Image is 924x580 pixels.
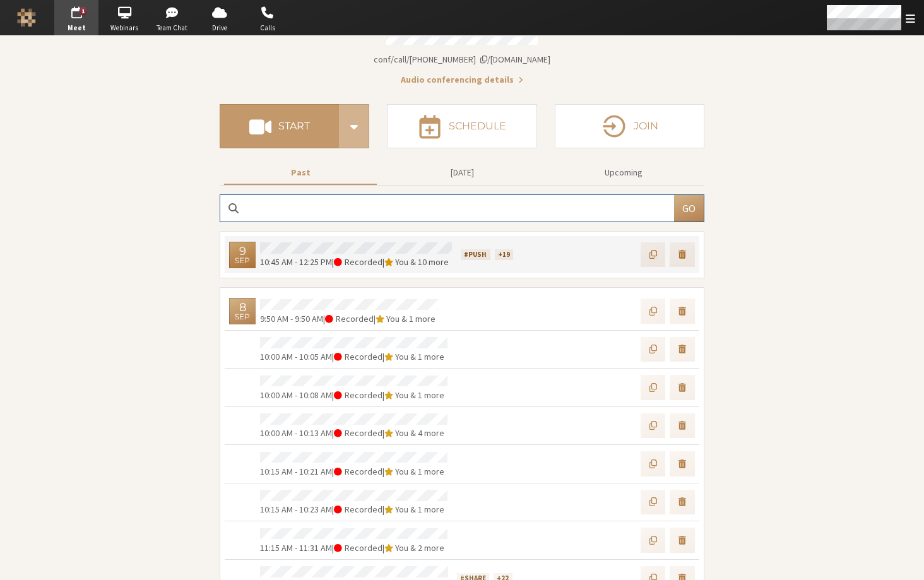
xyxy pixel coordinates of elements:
span: You [395,427,408,439]
button: Join [555,104,704,148]
span: | Recorded [323,313,374,324]
button: Copy previous settings into new meeting [641,413,666,439]
span: & 2 more [408,542,444,553]
button: Copy previous settings into new meeting [641,528,666,553]
div: 8Sep9:50 AM - 9:50 AM|Recorded|You & 1 more [225,292,699,330]
button: Past [224,162,377,184]
span: 10:15 AM - 10:21 AM [260,466,332,477]
button: Delete meeting [670,242,695,268]
span: 10:00 AM - 10:13 AM [260,427,332,439]
div: 1 [80,7,88,16]
div: | [260,503,447,516]
button: Delete meeting [670,413,695,439]
div: Tuesday, September 9, 2025 10:45 AM [229,242,256,268]
button: Copy previous settings into new meeting [641,451,666,476]
h4: Start [278,121,310,131]
span: You [395,256,408,268]
div: 11:15 AM - 11:31 AM|Recorded|You & 2 more [225,521,699,559]
div: | [260,427,447,440]
div: | [260,312,439,326]
button: Delete meeting [670,528,695,553]
button: Go [674,195,704,222]
span: Meet [54,23,98,33]
button: Delete meeting [670,337,695,362]
button: Copy previous settings into new meeting [641,242,666,268]
button: Schedule [387,104,536,148]
span: & 10 more [408,256,449,268]
span: You [395,389,408,401]
span: | Recorded [332,542,382,553]
div: 9 [239,246,246,257]
span: | Recorded [332,427,382,439]
span: & 1 more [400,313,435,324]
button: Delete meeting [670,299,695,324]
span: Team Chat [150,23,194,33]
span: Copy my meeting room link [374,54,550,65]
div: Sep [235,257,250,264]
span: | Recorded [332,466,382,477]
div: | [260,465,447,478]
button: Copy my meeting room linkCopy my meeting room link [374,53,550,66]
span: Calls [246,23,290,33]
span: | Recorded [332,256,382,268]
button: [DATE] [386,162,538,184]
div: Start conference options [339,104,369,148]
span: 9:50 AM - 9:50 AM [260,313,323,324]
iframe: Chat [892,547,915,571]
button: Copy previous settings into new meeting [641,299,666,324]
div: | [260,350,447,364]
span: & 4 more [408,427,444,439]
span: 10:15 AM - 10:23 AM [260,504,332,515]
div: 9Sep10:45 AM - 12:25 PM|Recorded|You & 10 more#push+19 [225,236,699,274]
button: Start [220,104,339,148]
div: 10:00 AM - 10:05 AM|Recorded|You & 1 more [225,330,699,369]
button: Audio conferencing details [401,73,523,86]
span: 10:00 AM - 10:05 AM [260,351,332,362]
div: 10:00 AM - 10:08 AM|Recorded|You & 1 more [225,368,699,406]
button: Copy previous settings into new meeting [641,337,666,362]
span: 10:45 AM - 12:25 PM [260,256,332,268]
span: Drive [198,23,242,33]
h4: Join [634,121,658,131]
div: 10:00 AM - 10:13 AM|Recorded|You & 4 more [225,406,699,445]
span: & 1 more [408,504,444,515]
span: 11:15 AM - 11:31 AM [260,542,332,553]
div: Monday, September 8, 2025 9:50 AM [229,298,256,324]
div: 8 [239,302,246,313]
button: Delete meeting [670,375,695,400]
span: & 1 more [408,466,444,477]
img: Iotum [17,8,36,27]
span: You [386,313,400,324]
span: | Recorded [332,389,382,401]
h4: Schedule [449,121,506,131]
span: | Recorded [332,351,382,362]
div: | [260,389,447,402]
button: Copy previous settings into new meeting [641,490,666,515]
span: Webinars [102,23,146,33]
div: 10:15 AM - 10:23 AM|Recorded|You & 1 more [225,483,699,521]
div: | [260,542,447,555]
button: Delete meeting [670,490,695,515]
button: Copy previous settings into new meeting [641,375,666,400]
span: 10:00 AM - 10:08 AM [260,389,332,401]
span: You [395,351,408,362]
div: | [260,256,452,269]
span: You [395,542,408,553]
span: You [395,504,408,515]
button: Upcoming [547,162,700,184]
div: 10:15 AM - 10:21 AM|Recorded|You & 1 more [225,444,699,483]
button: Delete meeting [670,451,695,476]
span: | Recorded [332,504,382,515]
div: #push [461,249,490,261]
div: +19 [495,249,513,261]
div: Sep [235,313,250,321]
span: & 1 more [408,389,444,401]
span: You [395,466,408,477]
span: & 1 more [408,351,444,362]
